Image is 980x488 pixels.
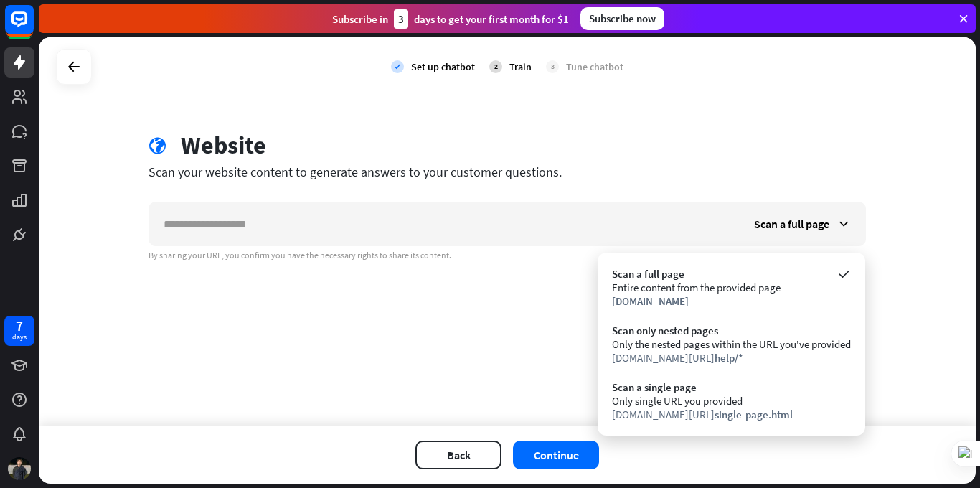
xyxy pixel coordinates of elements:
[612,351,851,365] div: [DOMAIN_NAME][URL]
[391,60,404,73] i: check
[612,380,851,394] div: Scan a single page
[489,60,502,73] div: 2
[612,281,851,294] div: Entire content from the provided page
[580,7,664,30] div: Subscribe now
[612,324,851,337] div: Scan only nested pages
[415,441,501,469] button: Back
[149,137,166,155] i: globe
[411,60,475,73] div: Set up chatbot
[754,217,829,231] span: Scan a full page
[394,9,408,29] div: 3
[4,316,34,346] a: 7 days
[715,351,743,365] span: help/*
[149,250,866,261] div: By sharing your URL, you confirm you have the necessary rights to share its content.
[566,60,623,73] div: Tune chatbot
[16,319,23,332] div: 7
[715,408,793,421] span: single-page.html
[612,337,851,351] div: Only the nested pages within the URL you've provided
[513,441,599,469] button: Continue
[181,131,266,160] div: Website
[11,6,55,49] button: Open LiveChat chat widget
[332,9,569,29] div: Subscribe in days to get your first month for $1
[12,332,27,342] div: days
[612,394,851,408] div: Only single URL you provided
[149,164,866,180] div: Scan your website content to generate answers to your customer questions.
[612,267,851,281] div: Scan a full page
[546,60,559,73] div: 3
[509,60,532,73] div: Train
[612,294,689,308] span: [DOMAIN_NAME]
[612,408,851,421] div: [DOMAIN_NAME][URL]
